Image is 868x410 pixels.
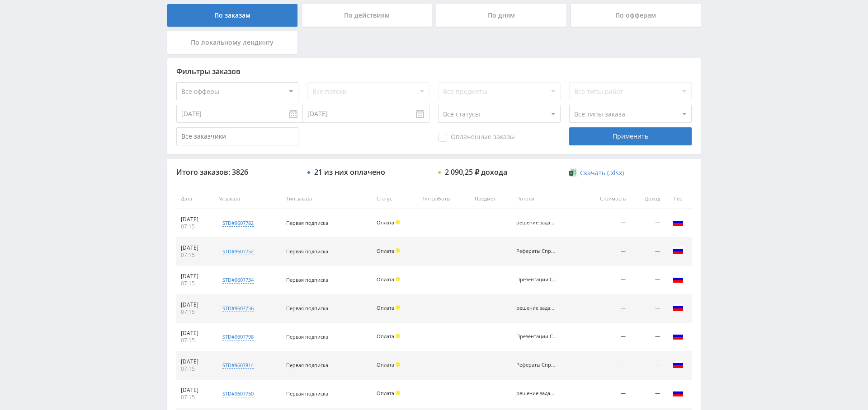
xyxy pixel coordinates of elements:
[181,387,209,394] div: [DATE]
[516,334,557,340] div: Презентации Справочник
[438,133,515,142] span: Оплаченные заказы
[222,333,254,340] div: std#9607798
[176,168,298,176] div: Итого заказов: 3826
[167,4,297,27] div: По заказам
[581,189,630,209] th: Стоимость
[181,252,209,259] div: 07:15
[630,351,665,380] td: —
[516,391,557,396] div: решение задач Справочник
[673,331,684,341] img: rus.png
[673,274,684,284] img: rus.png
[396,277,400,281] span: Холд
[396,362,400,367] span: Холд
[181,337,209,344] div: 07:15
[673,302,684,313] img: rus.png
[630,294,665,323] td: —
[516,277,557,283] div: Презентации Справочник
[222,390,254,397] div: std#9607750
[569,127,691,145] div: Применить
[581,266,630,294] td: —
[436,4,566,27] div: По дням
[396,305,400,310] span: Холд
[222,305,254,312] div: std#9607756
[181,308,209,316] div: 07:15
[176,127,298,145] input: Все заказчики
[396,334,400,338] span: Холд
[512,189,581,209] th: Потоки
[630,266,665,294] td: —
[286,362,328,368] span: Первая подписка
[470,189,512,209] th: Предмет
[581,294,630,323] td: —
[377,276,394,283] span: Оплата
[167,31,297,54] div: По локальному лендингу
[581,238,630,266] td: —
[181,330,209,337] div: [DATE]
[569,168,577,177] img: xlsx
[377,333,394,340] span: Оплата
[302,4,432,27] div: По действиям
[377,247,394,254] span: Оплата
[630,323,665,351] td: —
[181,394,209,401] div: 07:15
[630,380,665,408] td: —
[396,220,400,224] span: Холд
[181,216,209,223] div: [DATE]
[396,248,400,253] span: Холд
[286,305,328,312] span: Первая подписка
[176,67,692,75] div: Фильтры заказов
[516,248,557,254] div: Рефераты Справочник
[377,304,394,311] span: Оплата
[181,301,209,308] div: [DATE]
[181,244,209,252] div: [DATE]
[282,189,372,209] th: Тип заказа
[396,391,400,395] span: Холд
[222,248,254,255] div: std#9607752
[516,305,557,311] div: решение задач Справочник
[372,189,418,209] th: Статус
[581,209,630,238] td: —
[214,189,282,209] th: № заказа
[181,358,209,365] div: [DATE]
[314,168,385,176] div: 21 из них оплачено
[176,189,214,209] th: Дата
[581,380,630,408] td: —
[377,361,394,368] span: Оплата
[181,280,209,287] div: 07:15
[417,189,470,209] th: Тип работы
[571,4,701,27] div: По офферам
[286,219,328,226] span: Первая подписка
[181,273,209,280] div: [DATE]
[445,168,507,176] div: 2 090,25 ₽ дохода
[286,248,328,255] span: Первая подписка
[630,209,665,238] td: —
[581,351,630,380] td: —
[580,169,624,177] span: Скачать (.xlsx)
[377,219,394,226] span: Оплата
[516,362,557,368] div: Рефераты Справочник
[286,333,328,340] span: Первая подписка
[673,359,684,370] img: rus.png
[665,189,692,209] th: Гео
[673,387,684,398] img: rus.png
[222,219,254,227] div: std#9607782
[377,390,394,396] span: Оплата
[630,238,665,266] td: —
[673,245,684,256] img: rus.png
[222,362,254,369] div: std#9607814
[516,220,557,226] div: решение задач Справочник
[222,276,254,284] div: std#9607734
[673,217,684,228] img: rus.png
[286,276,328,283] span: Первая подписка
[630,189,665,209] th: Доход
[181,365,209,373] div: 07:15
[581,323,630,351] td: —
[569,168,623,177] a: Скачать (.xlsx)
[286,390,328,397] span: Первая подписка
[181,223,209,230] div: 07:15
